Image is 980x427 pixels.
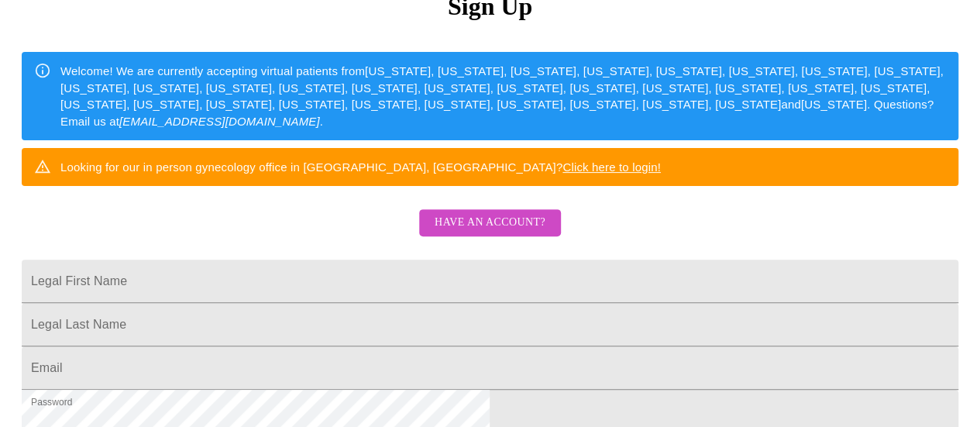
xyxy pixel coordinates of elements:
a: Click here to login! [562,160,661,174]
span: Have an account? [435,213,545,232]
button: Have an account? [419,209,561,236]
em: [EMAIL_ADDRESS][DOMAIN_NAME] [119,115,320,128]
div: Looking for our in person gynecology office in [GEOGRAPHIC_DATA], [GEOGRAPHIC_DATA]? [60,153,661,181]
a: Have an account? [415,226,565,239]
div: Welcome! We are currently accepting virtual patients from [US_STATE], [US_STATE], [US_STATE], [US... [60,57,946,136]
